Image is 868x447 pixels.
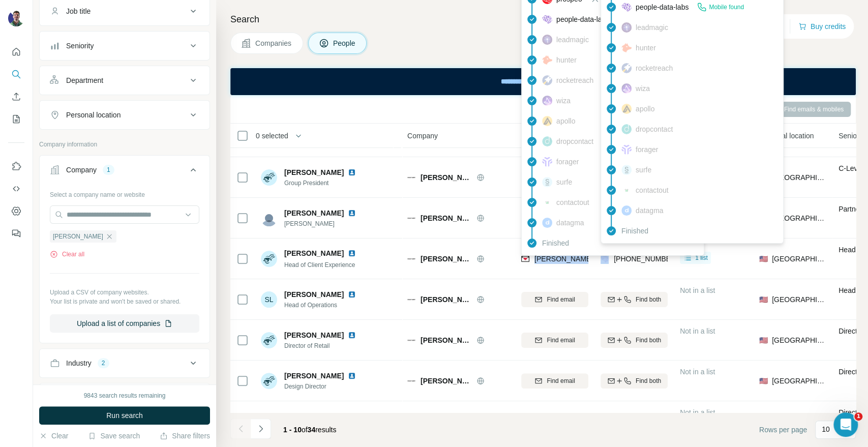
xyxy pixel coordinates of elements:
span: Not in a list [680,368,715,376]
span: Not in a list [680,327,715,335]
img: provider surfe logo [621,165,632,175]
img: LinkedIn logo [348,372,356,380]
span: [PERSON_NAME] [284,289,344,300]
span: 0 selected [256,131,288,141]
span: rocketreach [636,63,673,73]
button: My lists [8,110,24,128]
button: Clear [39,431,68,441]
span: Director of Retail [284,341,360,350]
span: [GEOGRAPHIC_DATA] [772,376,826,386]
img: provider leadmagic logo [621,22,632,33]
span: Head of Client Experience [284,261,355,269]
span: 1 [854,412,862,421]
img: provider dropcontact logo [621,124,632,134]
button: Industry2 [40,351,209,375]
span: of [302,426,308,434]
span: results [283,426,336,434]
img: provider wiza logo [542,96,552,106]
img: LinkedIn logo [348,412,356,420]
span: Company [407,131,438,141]
button: Department [40,68,209,93]
img: provider people-data-labs logo [621,3,632,12]
div: Personal location [66,110,121,120]
span: [PERSON_NAME] [421,294,471,305]
img: provider datagma logo [542,218,552,228]
img: LinkedIn logo [348,209,356,217]
span: Run search [106,410,143,421]
span: Seniority [839,131,866,141]
img: LinkedIn logo [348,290,356,299]
button: Quick start [8,43,24,61]
span: [GEOGRAPHIC_DATA] [772,335,826,345]
span: Head of Operations [284,301,360,310]
span: 1 - 10 [283,426,302,434]
span: [PERSON_NAME] [284,248,344,258]
span: [PERSON_NAME] [284,219,360,228]
span: Companies [255,38,292,48]
span: [PERSON_NAME] [284,167,344,177]
span: [PERSON_NAME] [421,213,471,223]
span: [PERSON_NAME] [53,232,103,241]
img: LinkedIn logo [348,331,356,339]
img: provider rocketreach logo [621,63,632,73]
span: Director [839,368,863,376]
span: hunter [636,43,656,53]
span: 🇺🇸 [759,254,768,264]
span: contactout [556,197,589,207]
span: 🇺🇸 [759,335,768,345]
img: provider apollo logo [542,116,552,126]
img: provider contactout logo [621,188,632,193]
span: 34 [308,426,316,434]
img: Logo of Violet Grey [407,295,415,304]
img: provider people-data-labs logo [542,15,552,24]
span: wiza [556,96,571,106]
span: datagma [556,218,584,228]
span: Find both [636,295,661,304]
span: Find both [636,336,661,345]
div: 1 [103,165,114,174]
span: Personal location [759,131,814,141]
h4: Search [230,12,856,26]
img: provider dropcontact logo [542,136,552,146]
span: contactout [636,185,669,195]
img: Logo of Violet Grey [407,255,415,263]
button: Use Surfe API [8,180,24,198]
span: surfe [556,177,572,187]
span: C-Level [839,164,863,172]
button: Clear all [50,250,84,259]
span: surfe [636,165,651,175]
img: Avatar [8,10,24,26]
img: Avatar [261,169,277,186]
span: [PHONE_NUMBER] [614,255,678,263]
img: Logo of Violet Grey [407,214,415,222]
span: rocketreach [556,75,593,85]
img: provider findymail logo [521,254,529,264]
img: provider forager logo [542,157,552,167]
span: [PERSON_NAME] [284,208,344,218]
img: provider leadmagic logo [542,35,552,45]
span: [PERSON_NAME][EMAIL_ADDRESS][DOMAIN_NAME] [534,255,713,263]
span: apollo [636,104,654,114]
img: provider rocketreach logo [542,75,552,85]
div: Select a company name or website [50,186,199,199]
img: provider forager logo [621,144,632,155]
button: Seniority [40,34,209,58]
span: [PERSON_NAME] [284,411,344,421]
span: people-data-labs [636,2,689,12]
span: Find email [547,295,575,304]
img: Avatar [261,210,277,226]
span: [PERSON_NAME] [284,371,344,381]
button: Save search [88,431,140,441]
img: provider wiza logo [621,83,632,94]
p: Your list is private and won't be saved or shared. [50,297,199,306]
iframe: Intercom live chat [833,412,858,437]
p: Company information [39,140,210,149]
span: [GEOGRAPHIC_DATA] [772,294,826,305]
button: Search [8,65,24,83]
span: dropcontact [556,136,593,146]
p: Upload a CSV of company websites. [50,288,199,297]
img: Avatar [261,332,277,348]
span: datagma [636,205,663,216]
span: dropcontact [636,124,673,134]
